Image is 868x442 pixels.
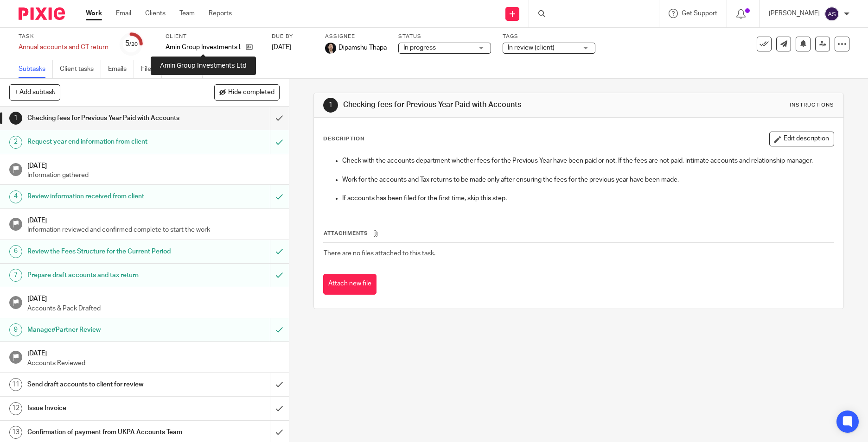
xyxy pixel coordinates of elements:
a: Notes (0) [169,60,203,78]
label: Tags [503,33,595,40]
label: Assignee [325,33,387,40]
div: 9 [9,323,22,336]
a: Client tasks [60,60,101,78]
p: Information gathered [27,170,280,180]
label: Status [398,33,491,40]
h1: Review the Fees Structure for the Current Period [27,245,183,259]
img: Dipamshu2.jpg [325,43,336,54]
div: 5 [125,38,138,49]
div: 2 [9,136,22,149]
span: In progress [403,44,436,51]
h1: Checking fees for Previous Year Paid with Accounts [343,100,599,110]
h1: Prepare draft accounts and tax return [27,268,183,282]
label: Client [166,33,260,40]
div: 12 [9,402,22,415]
a: Emails [108,60,134,78]
label: Due by [272,33,313,40]
div: 6 [9,245,22,258]
a: Subtasks [19,60,53,78]
h1: Send draft accounts to client for review [27,378,183,391]
a: Audit logs [210,60,245,78]
div: 13 [9,426,22,439]
h1: Checking fees for Previous Year Paid with Accounts [27,111,183,125]
p: [PERSON_NAME] [769,9,820,18]
p: Description [323,135,364,143]
div: 1 [323,98,338,113]
h1: [DATE] [27,347,280,358]
h1: Manager/Partner Review [27,323,183,337]
p: Accounts Reviewed [27,359,280,368]
div: Instructions [790,101,834,109]
small: /20 [129,42,138,47]
h1: [DATE] [27,214,280,225]
h1: Confirmation of payment from UKPA Accounts Team [27,425,183,439]
div: 11 [9,378,22,391]
p: Check with the accounts department whether fees for the Previous Year have been paid or not. If t... [342,156,834,165]
button: Edit description [769,132,834,146]
div: 1 [9,112,22,125]
p: If accounts has been filed for the first time, skip this step. [342,194,834,203]
a: Reports [209,9,232,18]
span: In review (client) [508,44,555,51]
span: Attachments [324,231,368,236]
button: Hide completed [214,84,280,100]
label: Task [19,33,108,40]
a: Clients [145,9,166,18]
img: svg%3E [824,6,839,21]
a: Team [179,9,195,18]
p: Amin Group Investments Ltd [166,43,241,52]
h1: Request year end information from client [27,135,183,149]
button: Attach new file [323,274,377,295]
div: 7 [9,269,22,282]
button: + Add subtask [9,84,60,100]
span: Get Support [682,10,717,17]
div: Annual accounts and CT return [19,43,108,52]
span: There are no files attached to this task. [324,250,435,257]
span: [DATE] [272,44,291,51]
span: Dipamshu Thapa [338,43,387,52]
p: Work for the accounts and Tax returns to be made only after ensuring the fees for the previous ye... [342,175,834,184]
span: Hide completed [228,89,274,96]
h1: [DATE] [27,292,280,303]
div: 4 [9,190,22,203]
p: Accounts & Pack Drafted [27,304,280,313]
h1: [DATE] [27,159,280,170]
p: Information reviewed and confirmed complete to start the work [27,225,280,234]
a: Work [86,9,102,18]
img: Pixie [19,7,65,20]
a: Files [141,60,162,78]
h1: Issue Invoice [27,401,183,415]
h1: Review information received from client [27,189,183,203]
a: Email [116,9,131,18]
